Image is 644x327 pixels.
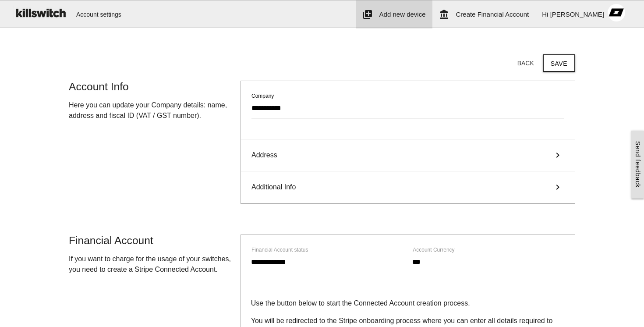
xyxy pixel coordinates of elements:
span: Create Financial Account [456,11,529,18]
label: Account Currency [413,246,454,254]
p: Here you can update your Company details: name, address and fiscal ID (VAT / GST number). [69,100,232,121]
span: Account settings [76,0,121,28]
i: keyboard_arrow_right [551,182,564,192]
label: Financial Account status [251,246,308,254]
button: Back [510,55,541,71]
span: Hi [542,11,548,18]
a: Send feedback [631,131,644,198]
i: keyboard_arrow_right [551,150,564,160]
i: account_balance [439,0,449,28]
p: If you want to charge for the usage of your switches, you need to create a Stripe Connected Account. [69,254,232,275]
span: Additional Info [251,182,296,192]
span: Address [251,150,277,160]
label: Company [251,92,274,100]
span: Account Info [69,81,129,92]
p: Use the button below to start the Connected Account creation process. [251,298,565,309]
i: add_to_photos [362,0,373,28]
span: Add new device [379,11,426,18]
button: Save [543,54,575,72]
img: ACg8ocLA78LjqayBdsCs5Egixl1M0V-PfYQk6LH8wPUUXpkn_Ih3Rw4=s96-c [604,0,629,25]
img: ks-logo-black-160-b.png [13,0,67,25]
span: Financial Account [69,235,153,246]
span: [PERSON_NAME] [550,11,604,18]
